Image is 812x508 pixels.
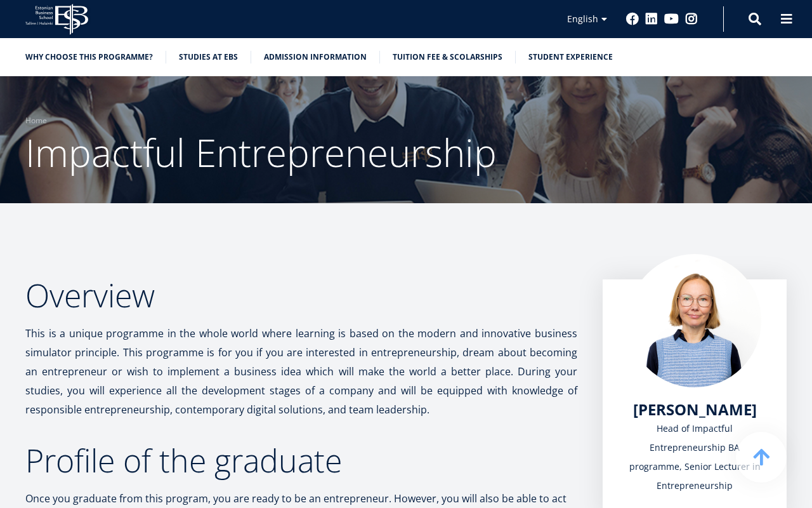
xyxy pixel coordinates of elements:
span: [PERSON_NAME] [633,399,757,420]
a: Linkedin [645,13,658,25]
a: Youtube [664,13,679,25]
a: Instagram [685,13,698,25]
a: Tuition fee & scolarships [393,51,502,63]
h2: Overview [25,279,577,311]
a: Admission information [264,51,367,63]
p: This is a unique programme in the whole world where learning is based on the modern and innovativ... [25,324,577,419]
a: Facebook [626,13,639,25]
span: Impactful Entrepreneurship [25,126,497,178]
a: Home [25,114,47,127]
a: Studies at EBS [179,51,238,63]
div: Head of Impactful Entrepreneurship BA programme, Senior Lecturer in Entrepreneurship [628,419,761,495]
a: [PERSON_NAME] [633,400,757,419]
a: Student Experience [528,51,613,63]
h2: Profile of the graduate [25,444,577,476]
img: Marge Taks [628,254,761,387]
a: Why choose this programme? [25,51,153,63]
